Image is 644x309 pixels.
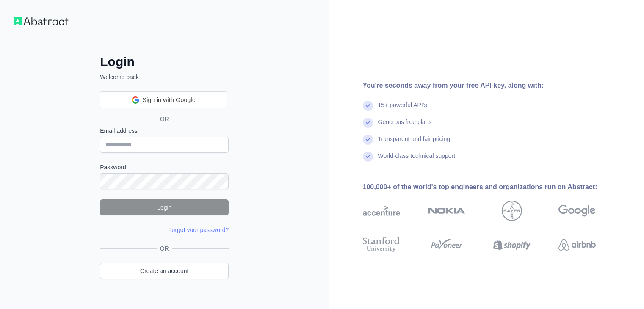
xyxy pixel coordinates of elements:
[378,152,456,168] div: World-class technical support
[153,115,176,123] span: OR
[100,163,229,171] label: Password
[100,127,229,135] label: Email address
[378,135,451,152] div: Transparent and fair pricing
[100,91,227,108] div: Sign in with Google
[143,96,196,105] span: Sign in with Google
[100,199,229,215] button: Login
[363,135,373,145] img: check mark
[378,101,427,118] div: 15+ powerful API's
[14,17,69,25] img: Workflow
[558,235,596,254] img: airbnb
[100,54,229,69] h2: Login
[363,118,373,128] img: check mark
[100,263,229,279] a: Create an account
[502,201,522,221] img: bayer
[428,201,465,221] img: nokia
[157,244,172,253] span: OR
[558,201,596,221] img: google
[100,73,229,81] p: Welcome back
[493,235,531,254] img: shopify
[363,235,400,254] img: stanford university
[363,152,373,162] img: check mark
[363,101,373,111] img: check mark
[363,80,623,91] div: You're seconds away from your free API key, along with:
[428,235,465,254] img: payoneer
[363,182,623,192] div: 100,000+ of the world's top engineers and organizations run on Abstract:
[378,118,432,135] div: Generous free plans
[363,201,400,221] img: accenture
[168,226,229,233] a: Forgot your password?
